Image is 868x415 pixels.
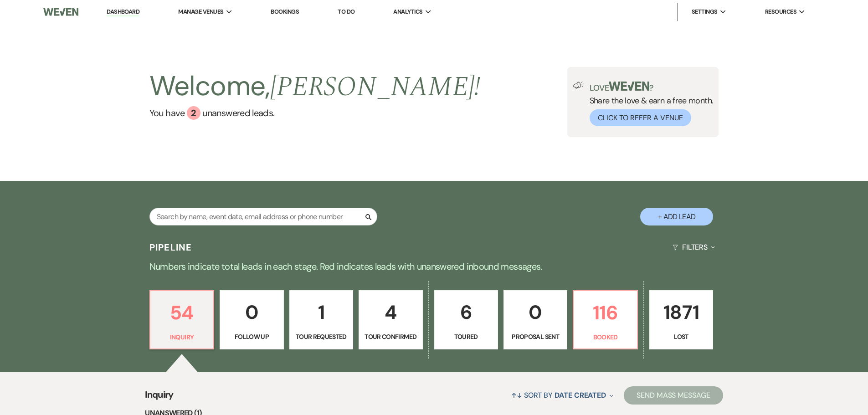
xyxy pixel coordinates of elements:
[509,332,561,342] p: Proposal Sent
[365,297,416,328] p: 4
[692,7,718,16] span: Settings
[338,8,354,15] a: To Do
[573,82,584,89] img: loud-speaker-illustration.svg
[289,290,353,349] a: 1Tour Requested
[295,332,347,342] p: Tour Requested
[359,290,422,349] a: 4Tour Confirmed
[649,290,713,349] a: 1871Lost
[584,82,714,126] div: Share the love & earn a free month.
[440,332,492,342] p: Toured
[579,332,631,342] p: Booked
[765,7,796,16] span: Resources
[511,390,522,400] span: ↑↓
[508,383,617,407] button: Sort By Date Created
[149,106,481,120] a: You have 2 unanswered leads.
[509,297,561,328] p: 0
[503,290,567,349] a: 0Proposal Sent
[590,109,691,126] button: Click to Refer a Venue
[579,297,631,328] p: 116
[365,332,416,342] p: Tour Confirmed
[156,332,208,342] p: Inquiry
[555,390,606,400] span: Date Created
[271,8,299,15] a: Bookings
[178,7,223,16] span: Manage Venues
[590,82,714,92] p: Love ?
[43,2,78,21] img: Weven Logo
[440,297,492,328] p: 6
[149,208,377,225] input: Search by name, event date, email address or phone number
[187,106,200,120] div: 2
[393,7,422,16] span: Analytics
[145,388,174,407] span: Inquiry
[434,290,498,349] a: 6Toured
[156,297,208,328] p: 54
[149,67,481,106] h2: Welcome,
[609,82,649,91] img: weven-logo-green.svg
[655,297,707,328] p: 1871
[226,332,277,342] p: Follow Up
[149,241,192,254] h3: Pipeline
[624,386,723,405] button: Send Mass Message
[640,208,713,225] button: + Add Lead
[107,8,139,16] a: Dashboard
[226,297,277,328] p: 0
[295,297,347,328] p: 1
[270,66,481,108] span: [PERSON_NAME] !
[220,290,283,349] a: 0Follow Up
[669,235,719,259] button: Filters
[149,290,214,349] a: 54Inquiry
[573,290,637,349] a: 116Booked
[655,332,707,342] p: Lost
[106,259,762,274] p: Numbers indicate total leads in each stage. Red indicates leads with unanswered inbound messages.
